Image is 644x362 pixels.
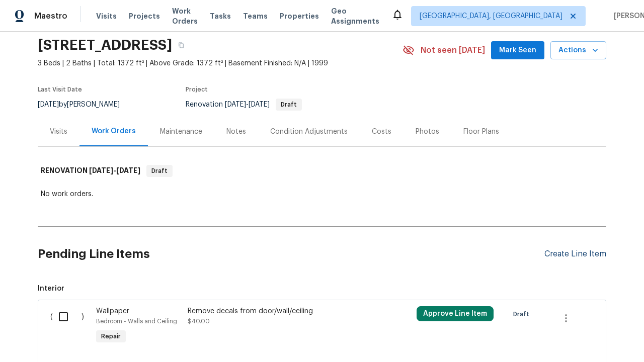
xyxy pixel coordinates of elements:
span: Not seen [DATE] [421,45,485,55]
span: [DATE] [89,167,113,174]
button: Mark Seen [491,41,544,60]
h6: RENOVATION [41,165,140,177]
span: - [225,101,270,108]
div: Notes [226,127,246,137]
span: Properties [280,11,319,21]
span: Draft [513,309,533,319]
h2: [STREET_ADDRESS] [38,40,172,50]
span: Project [186,86,208,93]
span: Draft [147,166,172,176]
span: Bedroom - Walls and Ceiling [96,318,177,324]
span: Teams [243,11,268,21]
div: Create Line Item [544,249,606,259]
div: RENOVATION [DATE]-[DATE]Draft [38,155,606,187]
div: by [PERSON_NAME] [38,99,132,111]
span: [DATE] [116,167,140,174]
div: Costs [372,127,391,137]
span: Actions [558,44,598,57]
span: Repair [97,331,125,341]
span: Last Visit Date [38,86,82,93]
span: [DATE] [38,101,59,108]
div: Maintenance [160,127,202,137]
button: Approve Line Item [417,306,494,321]
div: Visits [50,127,67,137]
div: ( ) [47,303,93,349]
span: Work Orders [172,6,198,26]
span: 3 Beds | 2 Baths | Total: 1372 ft² | Above Grade: 1372 ft² | Basement Finished: N/A | 1999 [38,58,403,68]
span: Renovation [186,101,302,108]
div: Work Orders [92,126,136,136]
div: Photos [416,127,439,137]
span: Geo Assignments [331,6,379,26]
div: No work orders. [41,189,603,199]
button: Actions [550,41,606,60]
span: Tasks [210,13,231,20]
div: Floor Plans [463,127,499,137]
h2: Pending Line Items [38,231,544,278]
span: Mark Seen [499,44,536,57]
div: Condition Adjustments [270,127,348,137]
span: - [89,167,140,174]
span: Draft [277,102,301,108]
span: Visits [96,11,117,21]
div: Remove decals from door/wall/ceiling [188,306,365,316]
span: [DATE] [249,101,270,108]
span: [GEOGRAPHIC_DATA], [GEOGRAPHIC_DATA] [420,11,562,21]
span: Interior [38,284,606,294]
span: [DATE] [225,101,246,108]
span: Maestro [34,11,67,21]
span: $40.00 [188,318,210,324]
span: Wallpaper [96,308,129,315]
button: Copy Address [172,36,190,54]
span: Projects [129,11,160,21]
